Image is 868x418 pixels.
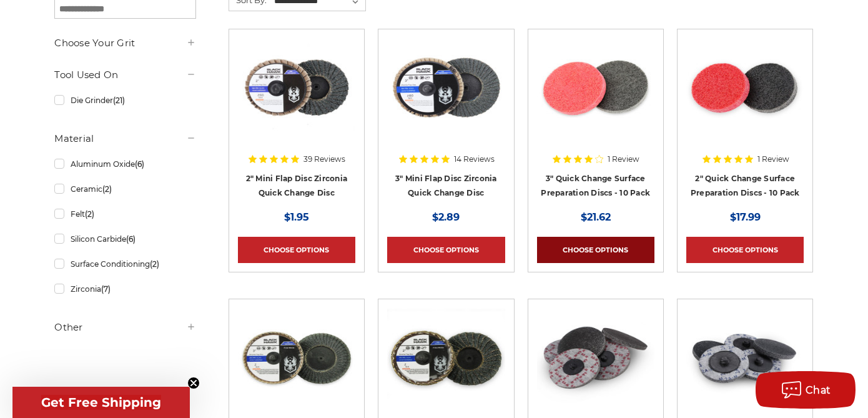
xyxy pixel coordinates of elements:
a: BHA 3" Quick Change 60 Grit Flap Disc for Fine Grinding and Finishing [387,38,505,193]
h5: Material [54,131,195,146]
a: 2" Mini Flap Disc Zirconia Quick Change Disc [246,174,348,197]
img: 2 inch surface preparation discs [686,38,804,138]
img: BHA 3" Quick Change 60 Grit Flap Disc for Fine Grinding and Finishing [387,38,505,138]
div: Get Free ShippingClose teaser [12,387,190,418]
span: $1.95 [284,211,309,223]
a: Ceramic [54,178,195,200]
h5: Other [54,320,195,335]
img: Black Hawk Abrasives 2-inch Zirconia Flap Disc with 60 Grit Zirconia for Smooth Finishing [238,38,355,138]
img: 3 inch surface preparation discs [537,38,654,138]
a: 3" Quick Change Surface Preparation Discs - 10 Pack [541,174,650,197]
img: BHA 3 inch quick change curved edge flap discs [238,308,355,408]
a: 2" Quick Change Surface Preparation Discs - 10 Pack [691,174,800,197]
img: 3" Quick Change Unitized Discs - 5 Pack [537,308,654,408]
a: Choose Options [686,237,804,263]
a: Choose Options [537,237,654,263]
span: $17.99 [730,211,761,223]
span: (2) [150,259,159,269]
a: Felt [54,203,195,225]
span: (21) [113,96,125,105]
img: BHA 2 inch mini curved edge quick change flap discs [387,308,505,408]
img: 2" Quick Change Unitized Discs - 5 Pack [686,308,804,408]
span: (7) [101,284,111,294]
a: Surface Conditioning [54,253,195,275]
span: Chat [806,384,831,396]
span: (2) [102,184,112,194]
a: 3 inch surface preparation discs [537,38,654,193]
span: (2) [85,209,94,219]
span: (6) [135,159,144,169]
a: 2 inch surface preparation discs [686,38,804,193]
a: Die Grinder [54,89,195,111]
button: Chat [756,371,856,409]
span: $2.89 [432,211,460,223]
h5: Tool Used On [54,67,195,82]
a: Silicon Carbide [54,228,195,250]
span: Get Free Shipping [41,395,161,410]
h5: Choose Your Grit [54,36,195,51]
a: Aluminum Oxide [54,153,195,175]
a: Choose Options [238,237,355,263]
a: Zirconia [54,278,195,300]
a: Black Hawk Abrasives 2-inch Zirconia Flap Disc with 60 Grit Zirconia for Smooth Finishing [238,38,355,193]
span: (6) [126,234,136,244]
button: Close teaser [187,377,200,389]
a: Choose Options [387,237,505,263]
a: 3" Mini Flap Disc Zirconia Quick Change Disc [395,174,497,197]
span: $21.62 [581,211,611,223]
